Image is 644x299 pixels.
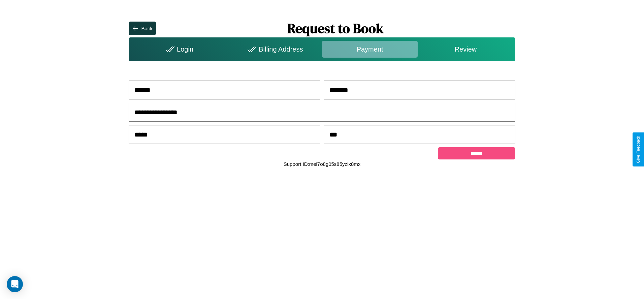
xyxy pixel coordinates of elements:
div: Login [130,41,226,58]
div: Review [418,41,513,58]
div: Give Feedback [636,136,641,163]
div: Payment [322,41,418,58]
div: Open Intercom Messenger [7,276,23,292]
div: Back [141,26,152,31]
button: Back [129,22,156,35]
h1: Request to Book [156,19,515,37]
p: Support ID: mei7o8g05s85yzix8mx [284,159,360,169]
div: Billing Address [226,41,322,58]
